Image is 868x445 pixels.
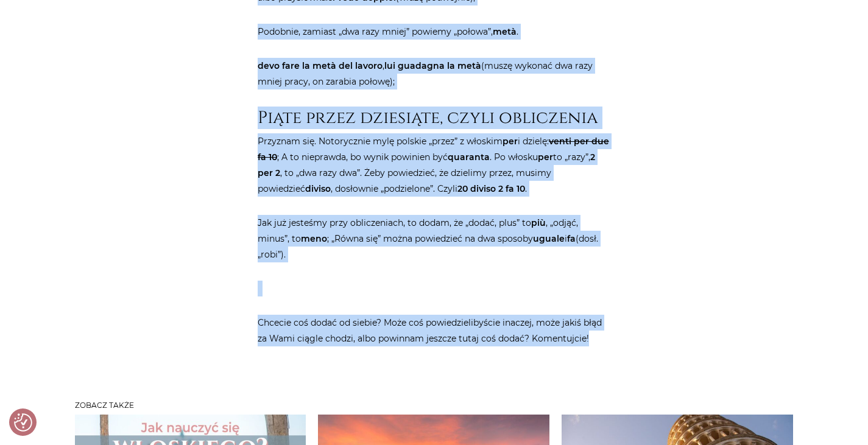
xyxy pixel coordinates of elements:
p: Przyznam się. Notorycznie mylę polskie „przez” z włoskim i dzielę: ; A to nieprawda, bo wynik pow... [258,133,611,197]
strong: devo fare la metà del lavoro [258,60,383,71]
button: Preferencje co do zgód [14,413,32,432]
strong: quaranta [448,152,490,163]
strong: più [531,217,546,228]
h3: Zobacz także [75,401,794,410]
strong: uguale [533,233,565,244]
strong: meno [301,233,327,244]
p: Podobnie, zamiast „dwa razy mniej” powiemy „połowa”, . [258,24,611,40]
strong: lui guadagna la metà [384,60,481,71]
strong: per [503,136,518,147]
img: Revisit consent button [14,413,32,432]
strong: per [538,152,553,163]
p: , (muszę wykonać dwa razy mniej pracy, on zarabia połowę); [258,58,611,89]
strong: metà [493,26,517,37]
h2: Piąte przez dziesiąte, czyli obliczenia [258,108,611,128]
strong: fa [567,233,576,244]
strong: diviso [305,183,331,194]
strong: 20 diviso 2 fa 10 [457,183,525,194]
strong: venti per due fa 10 [258,136,609,163]
p: Chcecie coś dodać od siebie? Może coś powiedzielibyście inaczej, może jakiś błąd za Wami ciągle c... [258,315,611,346]
p: Jak już jesteśmy przy obliczeniach, to dodam, że „dodać, plus” to , „odjąć, minus”, to ; „Równa s... [258,215,611,262]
